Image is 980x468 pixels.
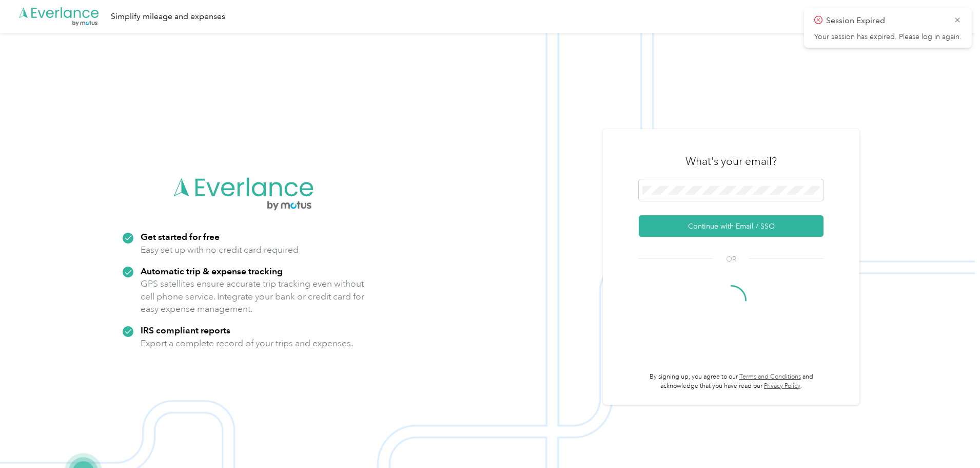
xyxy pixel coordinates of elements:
[814,32,962,42] p: Your session has expired. Please log in again.
[141,337,353,350] p: Export a complete record of your trips and expenses.
[141,231,220,242] strong: Get started for free
[923,410,980,468] iframe: Everlance-gr Chat Button Frame
[639,215,824,237] button: Continue with Email / SSO
[739,373,801,381] a: Terms and Conditions
[764,382,800,390] a: Privacy Policy
[141,325,230,335] strong: IRS compliant reports
[111,10,225,23] div: Simplify mileage and expenses
[713,254,749,265] span: OR
[141,277,365,315] p: GPS satellites ensure accurate trip tracking even without cell phone service. Integrate your bank...
[826,14,946,27] p: Session Expired
[685,154,777,169] h3: What's your email?
[141,244,299,256] p: Easy set up with no credit card required
[639,372,824,390] p: By signing up, you agree to our and acknowledge that you have read our .
[141,266,283,276] strong: Automatic trip & expense tracking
